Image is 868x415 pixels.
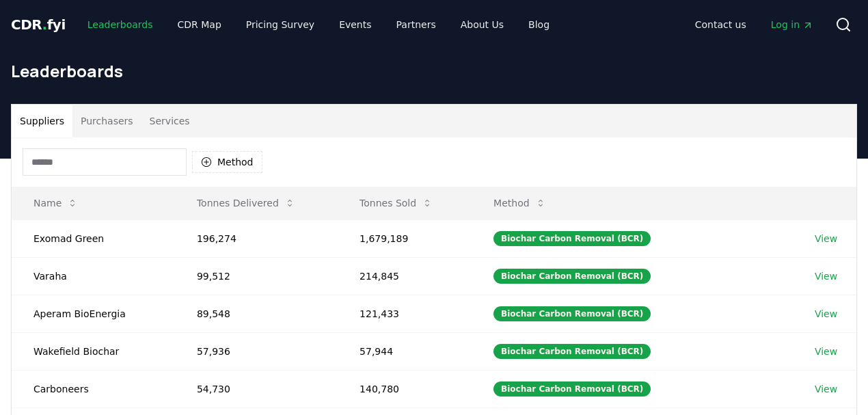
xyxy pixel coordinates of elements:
span: Log in [771,18,813,31]
td: 140,780 [338,370,472,407]
button: Tonnes Delivered [186,189,306,217]
div: Biochar Carbon Removal (BCR) [493,306,651,321]
span: CDR fyi [11,16,66,33]
button: Method [192,151,262,173]
a: CDR.fyi [11,15,66,34]
a: View [815,269,837,283]
button: Tonnes Sold [349,189,444,217]
div: Biochar Carbon Removal (BCR) [493,381,651,397]
a: Leaderboards [77,12,164,37]
button: Services [141,105,198,137]
a: View [815,232,837,245]
nav: Main [77,12,560,37]
a: View [815,307,837,321]
td: Wakefield Biochar [12,332,175,370]
td: Exomad Green [12,219,175,257]
td: 54,730 [175,370,338,407]
a: Events [328,12,382,37]
a: View [815,345,837,358]
button: Method [483,189,557,217]
h1: Leaderboards [11,60,857,82]
td: 121,433 [338,295,472,332]
td: 214,845 [338,257,472,295]
a: CDR Map [167,12,232,37]
a: Partners [385,12,447,37]
a: Pricing Survey [235,12,325,37]
td: 99,512 [175,257,338,295]
button: Suppliers [12,105,72,137]
a: Contact us [684,12,757,37]
a: Log in [760,12,824,37]
td: 57,944 [338,332,472,370]
button: Name [23,189,89,217]
button: Purchasers [72,105,141,137]
nav: Main [684,12,824,37]
td: Aperam BioEnergia [12,295,175,332]
a: About Us [450,12,515,37]
a: Blog [517,12,560,37]
span: . [42,16,47,33]
div: Biochar Carbon Removal (BCR) [493,231,651,246]
td: Carboneers [12,370,175,407]
div: Biochar Carbon Removal (BCR) [493,344,651,359]
td: 57,936 [175,332,338,370]
td: Varaha [12,257,175,295]
div: Biochar Carbon Removal (BCR) [493,269,651,284]
td: 89,548 [175,295,338,332]
td: 196,274 [175,219,338,257]
a: View [815,382,837,396]
td: 1,679,189 [338,219,472,257]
